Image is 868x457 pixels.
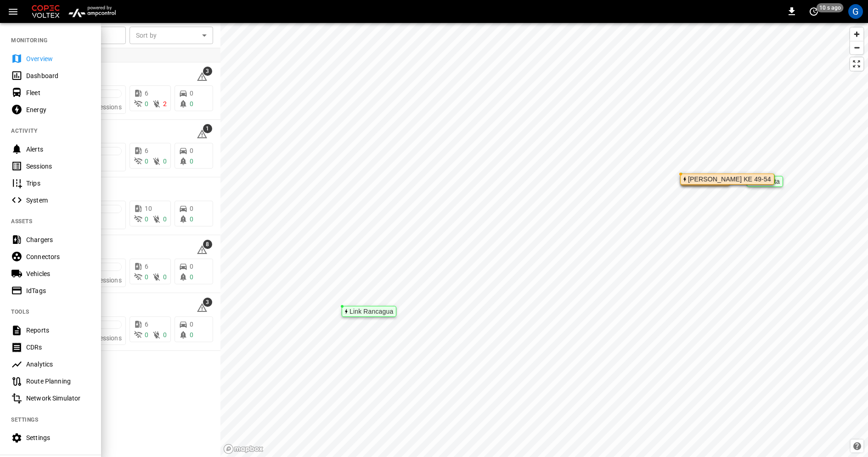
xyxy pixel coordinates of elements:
div: Route Planning [26,377,90,386]
img: Customer Logo [30,3,62,20]
div: Sessions [26,162,90,171]
div: IdTags [26,286,90,295]
div: Overview [26,54,90,63]
div: Energy [26,105,90,114]
div: Network Simulator [26,394,90,403]
div: Chargers [26,235,90,244]
span: 10 s ago [817,3,844,12]
div: Analytics [26,360,90,369]
div: profile-icon [848,4,863,19]
div: Reports [26,326,90,335]
div: Vehicles [26,269,90,278]
div: Fleet [26,88,90,97]
div: Settings [26,433,90,442]
div: Connectors [26,252,90,261]
button: set refresh interval [806,4,821,19]
div: System [26,196,90,205]
img: ampcontrol.io logo [65,3,119,20]
div: Dashboard [26,71,90,80]
div: CDRs [26,343,90,352]
div: Trips [26,179,90,188]
div: Alerts [26,145,90,154]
